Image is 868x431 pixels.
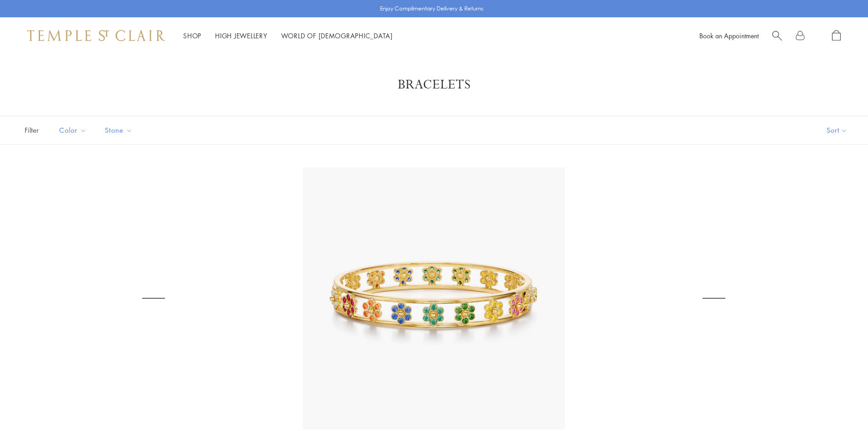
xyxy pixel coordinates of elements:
img: B31885-FIORIMX [303,167,565,430]
button: Show sort by [806,116,868,144]
button: Color [52,120,93,140]
p: Enjoy Complimentary Delivery & Returns [380,4,483,13]
a: B31885-FIORI [583,167,845,430]
a: Book an Appointment [699,31,759,40]
a: High JewelleryHigh Jewellery [215,31,267,40]
h1: Bracelets [36,77,832,93]
a: Search [772,30,782,42]
a: Open Shopping Bag [832,30,841,42]
span: Color [55,125,93,136]
img: Temple St. Clair [27,30,165,41]
a: World of [DEMOGRAPHIC_DATA]World of [DEMOGRAPHIC_DATA] [281,31,393,40]
a: ShopShop [183,31,201,40]
span: Stone [100,125,139,136]
a: 18K Fiori Bracelet [23,167,285,430]
button: Stone [98,120,139,140]
nav: Main navigation [183,30,393,42]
